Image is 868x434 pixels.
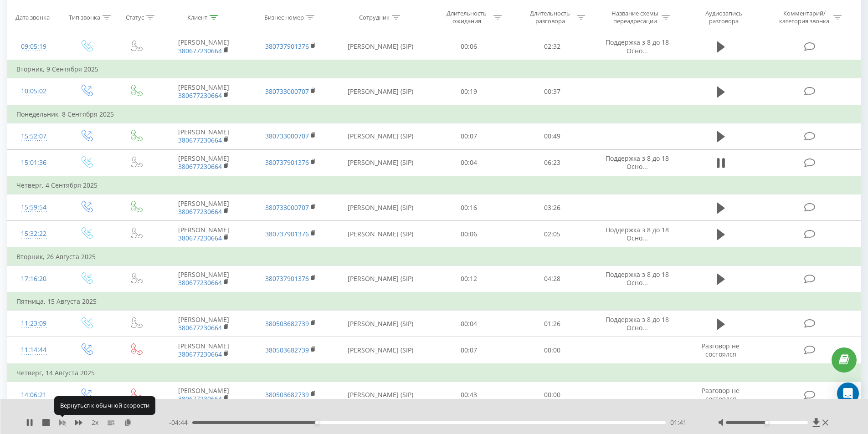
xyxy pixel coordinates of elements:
[178,91,222,100] a: 380677230664
[7,176,861,194] td: Четверг, 4 Сентября 2025
[15,13,50,21] div: Дата звонка
[427,33,511,60] td: 00:06
[92,418,98,427] span: 2 x
[265,42,309,51] a: 380737901376
[427,78,511,105] td: 00:19
[178,46,222,55] a: 380677230664
[265,132,309,140] a: 380733000707
[427,311,511,337] td: 00:04
[178,350,222,358] a: 380677230664
[427,221,511,248] td: 00:06
[315,421,318,424] div: Accessibility label
[334,123,427,149] td: [PERSON_NAME] (SIP)
[265,230,309,238] a: 380737901376
[7,292,861,311] td: Пятница, 15 Августа 2025
[178,136,222,144] a: 380677230664
[265,87,309,96] a: 380733000707
[160,33,247,60] td: [PERSON_NAME]
[16,154,51,172] div: 15:01:36
[526,10,575,25] div: Длительность разговора
[265,346,309,354] a: 380503682739
[16,386,51,404] div: 14:06:21
[427,123,511,149] td: 00:07
[7,105,861,123] td: Понедельник, 8 Сентября 2025
[54,396,155,414] div: Вернуться к обычной скорости
[427,337,511,364] td: 00:07
[178,162,222,171] a: 380677230664
[7,248,861,266] td: Вторник, 26 Августа 2025
[511,221,594,248] td: 02:05
[511,311,594,337] td: 01:26
[334,194,427,221] td: [PERSON_NAME] (SIP)
[265,274,309,283] a: 380737901376
[160,337,247,364] td: [PERSON_NAME]
[334,382,427,408] td: [PERSON_NAME] (SIP)
[694,10,753,25] div: Аудиозапись разговора
[427,149,511,176] td: 00:04
[334,149,427,176] td: [PERSON_NAME] (SIP)
[334,33,427,60] td: [PERSON_NAME] (SIP)
[511,33,594,60] td: 02:32
[702,342,740,358] span: Разговор не состоялся
[265,203,309,212] a: 380733000707
[126,13,144,21] div: Статус
[334,311,427,337] td: [PERSON_NAME] (SIP)
[442,10,491,25] div: Длительность ожидания
[778,10,831,25] div: Комментарий/категория звонка
[606,38,669,55] span: Поддержка з 8 до 18 Осно...
[427,382,511,408] td: 00:43
[334,221,427,248] td: [PERSON_NAME] (SIP)
[160,266,247,292] td: [PERSON_NAME]
[334,266,427,292] td: [PERSON_NAME] (SIP)
[265,390,309,399] a: 380503682739
[178,323,222,332] a: 380677230664
[160,221,247,248] td: [PERSON_NAME]
[359,13,390,21] div: Сотрудник
[178,394,222,403] a: 380677230664
[16,341,51,359] div: 11:14:44
[427,194,511,221] td: 00:16
[670,418,687,427] span: 01:41
[511,149,594,176] td: 06:23
[160,123,247,149] td: [PERSON_NAME]
[427,266,511,292] td: 00:12
[837,383,859,404] div: Open Intercom Messenger
[16,270,51,288] div: 17:16:20
[16,128,51,145] div: 15:52:07
[606,315,669,332] span: Поддержка з 8 до 18 Осно...
[169,418,192,427] span: - 04:44
[7,60,861,78] td: Вторник, 9 Сентября 2025
[265,319,309,328] a: 380503682739
[16,38,51,56] div: 09:05:19
[160,194,247,221] td: [PERSON_NAME]
[178,207,222,216] a: 380677230664
[160,382,247,408] td: [PERSON_NAME]
[511,337,594,364] td: 00:00
[765,421,769,424] div: Accessibility label
[160,78,247,105] td: [PERSON_NAME]
[160,149,247,176] td: [PERSON_NAME]
[334,337,427,364] td: [PERSON_NAME] (SIP)
[606,154,669,171] span: Поддержка з 8 до 18 Осно...
[178,234,222,242] a: 380677230664
[334,78,427,105] td: [PERSON_NAME] (SIP)
[265,158,309,167] a: 380737901376
[511,123,594,149] td: 00:49
[606,270,669,287] span: Поддержка з 8 до 18 Осно...
[7,364,861,382] td: Четверг, 14 Августа 2025
[178,278,222,287] a: 380677230664
[511,194,594,221] td: 03:26
[702,386,740,403] span: Разговор не состоялся
[511,78,594,105] td: 00:37
[69,13,100,21] div: Тип звонка
[187,13,207,21] div: Клиент
[511,382,594,408] td: 00:00
[16,315,51,332] div: 11:23:09
[16,82,51,100] div: 10:05:02
[16,199,51,216] div: 15:59:54
[264,13,304,21] div: Бизнес номер
[160,311,247,337] td: [PERSON_NAME]
[611,10,659,25] div: Название схемы переадресации
[16,225,51,243] div: 15:32:22
[511,266,594,292] td: 04:28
